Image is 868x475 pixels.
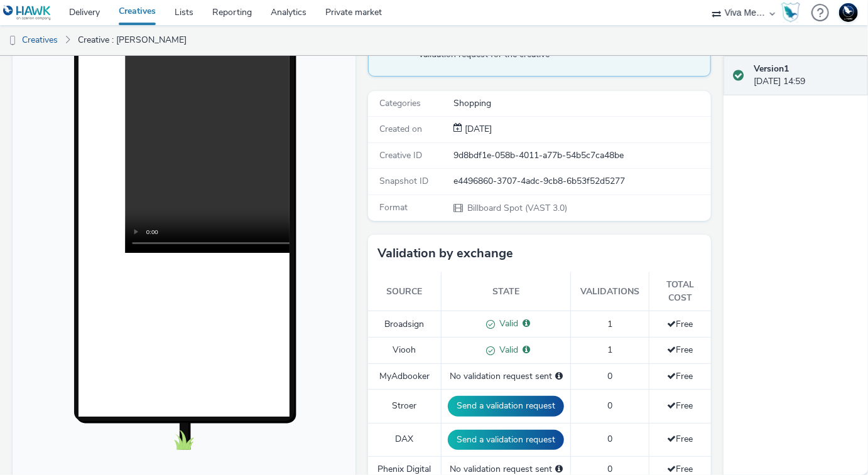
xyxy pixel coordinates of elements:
td: Stroer [368,390,442,423]
div: e4496860-3707-4adc-9cb8-6b53f52d5277 [453,175,710,188]
th: Source [368,272,442,311]
span: Valid [495,344,518,356]
span: 0 [607,370,612,382]
span: Format [379,201,408,213]
td: DAX [368,423,442,456]
div: No validation request sent [448,370,564,383]
div: [DATE] 14:59 [754,63,858,88]
img: Hawk Academy [781,3,800,23]
img: dooh [6,35,19,47]
span: [DATE] [462,123,492,135]
span: Free [668,318,693,330]
th: Validations [571,272,649,311]
a: Creative : [PERSON_NAME] [72,25,193,55]
td: Broadsign [368,311,442,338]
div: Shopping [453,97,710,110]
h3: Validation by exchange [377,244,513,263]
button: Send a validation request [448,430,564,450]
span: Valid [495,318,518,329]
span: Free [668,463,693,475]
img: undefined Logo [3,5,52,21]
span: 0 [607,463,612,475]
span: Free [668,344,693,356]
div: Please select a deal below and click on Send to send a validation request to MyAdbooker. [555,370,563,383]
span: Snapshot ID [379,175,428,187]
span: Billboard Spot (VAST 3.0) [466,202,567,214]
span: Creative ID [379,149,422,161]
span: Categories [379,97,421,109]
td: MyAdbooker [368,363,442,389]
td: Viooh [368,338,442,364]
span: 0 [607,400,612,412]
span: Free [668,400,693,412]
span: Free [668,370,693,382]
div: Creation 03 October 2025, 14:59 [462,123,492,136]
th: Total cost [649,272,711,311]
span: 0 [607,433,612,445]
span: 1 [607,318,612,330]
button: Send a validation request [448,396,564,416]
span: 1 [607,344,612,356]
span: Created on [379,123,422,135]
strong: Version 1 [754,63,789,75]
img: Support Hawk [839,3,858,22]
th: State [442,272,571,311]
a: Hawk Academy [781,3,805,23]
div: 9d8bdf1e-058b-4011-a77b-54b5c7ca48be [453,149,710,162]
span: Free [668,433,693,445]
